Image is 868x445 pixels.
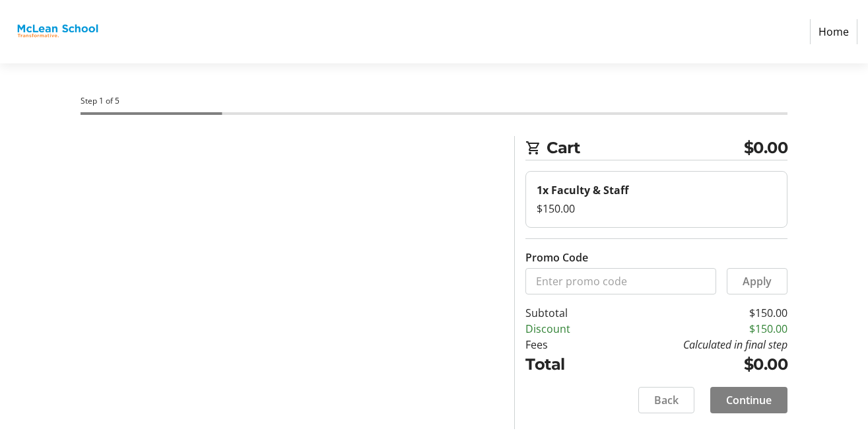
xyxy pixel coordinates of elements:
td: $150.00 [605,321,788,337]
td: Subtotal [525,305,605,321]
img: McLean School's Logo [11,5,104,58]
input: Enter promo code [525,268,716,294]
button: Continue [710,387,787,413]
td: $0.00 [605,353,788,376]
span: Apply [743,273,772,289]
span: Back [654,392,679,408]
button: Apply [727,268,787,294]
button: Back [638,387,694,413]
td: Calculated in final step [605,337,788,353]
td: Fees [525,337,605,353]
strong: 1x Faculty & Staff [537,183,628,197]
span: Continue [726,392,772,408]
label: Promo Code [525,250,588,265]
div: Step 1 of 5 [81,95,788,107]
span: $0.00 [744,136,788,160]
td: Discount [525,321,605,337]
td: $150.00 [605,305,788,321]
div: $150.00 [537,201,776,217]
td: Total [525,353,605,376]
span: Cart [547,136,744,160]
a: Home [810,19,857,44]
